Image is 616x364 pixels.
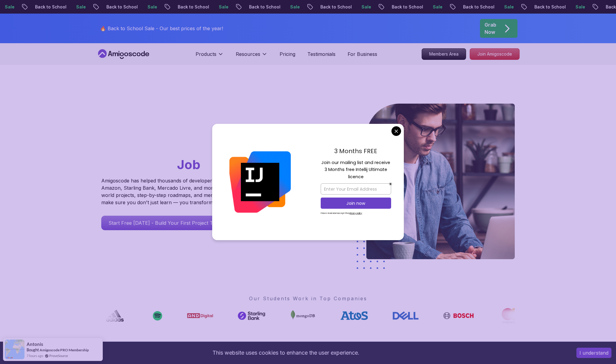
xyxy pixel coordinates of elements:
p: Back to School [386,4,427,10]
div: This website uses cookies to enhance the user experience. [5,346,567,359]
a: Join Amigoscode [470,48,520,60]
p: Sale [70,4,90,10]
a: Start Free [DATE] - Build Your First Project This Week [101,216,241,230]
p: Amigoscode has helped thousands of developers land roles at Amazon, Starling Bank, Mercado Livre,... [101,177,246,206]
p: Back to School [101,4,142,10]
button: Accept cookies [576,348,611,358]
a: Members Area [422,48,466,60]
p: Sale [498,4,518,10]
a: Pricing [280,50,295,58]
a: Amigoscode PRO Membership [40,347,89,353]
p: Back to School [243,4,284,10]
p: Sale [570,4,589,10]
p: Back to School [315,4,356,10]
p: Back to School [529,4,570,10]
p: Grab Now [485,21,496,36]
p: Back to School [29,4,70,10]
span: Job [177,157,200,172]
p: Resources [236,50,260,58]
button: Resources [236,50,267,63]
span: Antonis [27,342,43,347]
p: 🔥 Back to School Sale - Our best prices of the year! [100,25,223,32]
a: For Business [348,50,377,58]
p: Sale [284,4,304,10]
p: Our Students Work in Top Companies [101,295,515,302]
p: Products [196,50,216,58]
p: Sale [142,4,161,10]
h1: Go From Learning to Hired: Master Java, Spring Boot & Cloud Skills That Get You the [101,104,268,173]
button: Products [196,50,224,63]
p: Members Area [422,49,466,60]
p: Sale [427,4,446,10]
p: Back to School [172,4,213,10]
span: Bought [27,347,39,352]
p: Sale [213,4,232,10]
a: Testimonials [307,50,336,58]
p: Back to School [457,4,498,10]
p: Sale [356,4,375,10]
img: provesource social proof notification image [5,340,24,359]
span: 7 hours ago [27,353,43,358]
a: ProveSource [49,353,68,358]
img: hero [366,104,515,259]
p: Join Amigoscode [470,49,519,60]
